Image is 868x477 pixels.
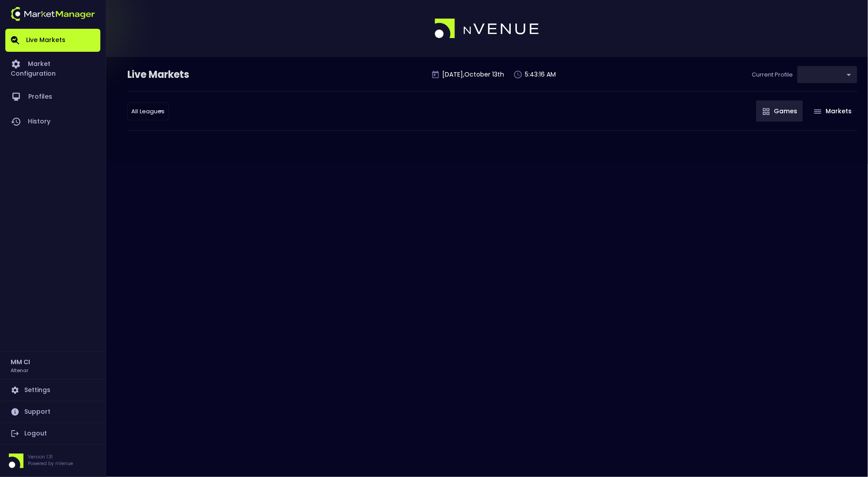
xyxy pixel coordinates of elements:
[11,357,30,367] h2: MM CI
[807,100,857,122] button: Markets
[525,70,556,79] p: 5:43:16 AM
[5,454,100,468] div: Version 1.31Powered by nVenue
[443,70,505,79] p: [DATE] , October 13 th
[814,109,822,114] img: gameIcon
[5,29,100,52] a: Live Markets
[11,367,28,373] h3: Altenar
[5,423,100,444] a: Logout
[5,85,100,109] a: Profiles
[435,19,540,39] img: logo
[127,102,169,120] div: ​
[11,7,95,21] img: logo
[28,454,73,460] p: Version 1.31
[28,460,73,467] p: Powered by nVenue
[797,66,857,83] div: ​
[756,100,803,122] button: Games
[5,109,100,134] a: History
[763,108,770,115] img: gameIcon
[5,401,100,423] a: Support
[5,380,100,401] a: Settings
[5,52,100,85] a: Market Configuration
[752,70,793,79] p: Current Profile
[127,68,235,82] div: Live Markets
